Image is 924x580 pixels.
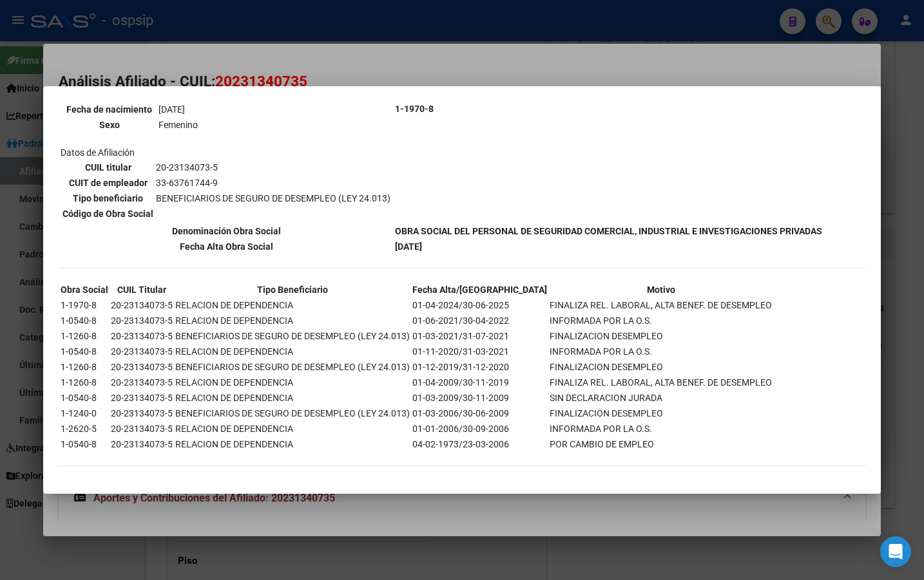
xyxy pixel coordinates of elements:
td: 20-23134073-5 [110,422,173,436]
td: 01-04-2009/30-11-2019 [412,375,548,389]
td: 04-02-1973/23-03-2006 [412,437,548,451]
td: 01-12-2019/31-12-2020 [412,360,548,374]
td: [DATE] [158,102,307,117]
th: Obra Social [60,283,109,297]
b: [DATE] [395,241,422,252]
td: INFORMADA POR LA O.S. [549,313,773,328]
td: FINALIZACION DESEMPLEO [549,406,773,420]
td: 20-23134073-5 [110,360,173,374]
td: 01-01-2006/30-09-2006 [412,422,548,436]
td: 1-1970-8 [60,298,109,312]
td: 1-1260-8 [60,375,109,389]
td: 01-03-2021/31-07-2021 [412,329,548,343]
td: RELACION DE DEPENDENCIA [175,298,410,312]
td: FINALIZACION DESEMPLEO [549,360,773,374]
td: INFORMADA POR LA O.S. [549,422,773,436]
td: 1-0540-8 [60,344,109,359]
td: FINALIZA REL. LABORAL, ALTA BENEF. DE DESEMPLEO [549,375,773,389]
th: CUIL Titular [110,283,173,297]
td: BENEFICIARIOS DE SEGURO DE DESEMPLEO (LEY 24.013) [155,191,391,205]
b: OBRA SOCIAL DEL PERSONAL DE SEGURIDAD COMERCIAL, INDUSTRIAL E INVESTIGACIONES PRIVADAS [395,226,822,236]
td: 20-23134073-5 [110,375,173,389]
td: 20-23134073-5 [155,160,391,174]
th: Código de Obra Social [62,207,154,221]
td: RELACION DE DEPENDENCIA [175,391,410,405]
td: 20-23134073-5 [110,313,173,328]
td: BENEFICIARIOS DE SEGURO DE DESEMPLEO (LEY 24.013) [175,360,410,374]
td: 1-2620-5 [60,422,109,436]
td: 01-06-2021/30-04-2022 [412,313,548,328]
td: FINALIZA REL. LABORAL, ALTA BENEF. DE DESEMPLEO [549,298,773,312]
th: Motivo [549,283,773,297]
th: Tipo Beneficiario [175,283,410,297]
td: 20-23134073-5 [110,406,173,420]
th: CUIT de empleador [62,176,154,190]
td: FINALIZACION DESEMPLEO [549,329,773,343]
td: Femenino [158,118,307,132]
td: 1-1240-0 [60,406,109,420]
th: Fecha Alta Obra Social [60,239,393,254]
td: RELACION DE DEPENDENCIA [175,437,410,451]
div: Open Intercom Messenger [880,536,911,567]
td: 01-11-2020/31-03-2021 [412,344,548,359]
td: RELACION DE DEPENDENCIA [175,313,410,328]
td: 1-1260-8 [60,329,109,343]
td: 20-23134073-5 [110,391,173,405]
td: 1-0540-8 [60,313,109,328]
th: CUIL titular [62,160,154,174]
td: 1-0540-8 [60,391,109,405]
td: RELACION DE DEPENDENCIA [175,344,410,359]
th: Denominación Obra Social [60,224,393,238]
td: 01-04-2024/30-06-2025 [412,298,548,312]
th: Tipo beneficiario [62,191,154,205]
td: 01-03-2009/30-11-2009 [412,391,548,405]
td: INFORMADA POR LA O.S. [549,344,773,359]
td: POR CAMBIO DE EMPLEO [549,437,773,451]
td: 20-23134073-5 [110,344,173,359]
th: Sexo [62,118,157,132]
td: RELACION DE DEPENDENCIA [175,375,410,389]
td: 20-23134073-5 [110,329,173,343]
td: 1-0540-8 [60,437,109,451]
td: 01-03-2006/30-06-2009 [412,406,548,420]
th: Fecha Alta/[GEOGRAPHIC_DATA] [412,283,548,297]
td: 20-23134073-5 [110,298,173,312]
td: 33-63761744-9 [155,176,391,190]
td: 1-1260-8 [60,360,109,374]
td: RELACION DE DEPENDENCIA [175,422,410,436]
td: 20-23134073-5 [110,437,173,451]
td: BENEFICIARIOS DE SEGURO DE DESEMPLEO (LEY 24.013) [175,329,410,343]
th: Fecha de nacimiento [62,102,157,117]
b: 1-1970-8 [395,104,434,114]
td: SIN DECLARACION JURADA [549,391,773,405]
td: BENEFICIARIOS DE SEGURO DE DESEMPLEO (LEY 24.013) [175,406,410,420]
